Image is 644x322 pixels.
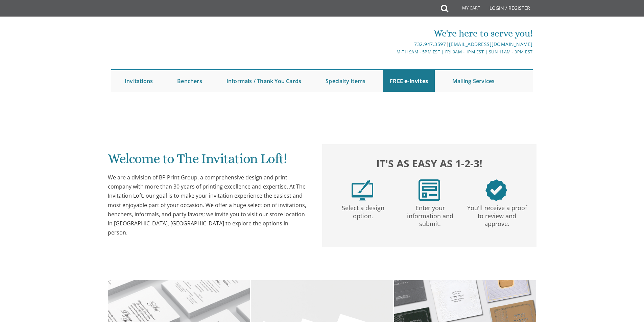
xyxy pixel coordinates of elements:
[446,70,501,92] a: Mailing Services
[449,41,533,47] a: [EMAIL_ADDRESS][DOMAIN_NAME]
[329,156,530,171] h2: It's as easy as 1-2-3!
[220,70,308,92] a: Informals / Thank You Cards
[331,201,395,220] p: Select a design option.
[108,173,309,237] div: We are a division of BP Print Group, a comprehensive design and print company with more than 30 y...
[108,151,309,171] h1: Welcome to The Invitation Loft!
[252,27,533,40] div: We're here to serve you!
[465,201,529,228] p: You'll receive a proof to review and approve.
[398,201,462,228] p: Enter your information and submit.
[414,41,446,47] a: 732.947.3597
[118,70,160,92] a: Invitations
[448,1,485,18] a: My Cart
[485,179,507,201] img: step3.png
[352,179,373,201] img: step1.png
[383,70,435,92] a: FREE e-Invites
[419,179,440,201] img: step2.png
[252,40,533,48] div: |
[252,48,533,55] div: M-Th 9am - 5pm EST | Fri 9am - 1pm EST | Sun 11am - 3pm EST
[170,70,209,92] a: Benchers
[319,70,372,92] a: Specialty Items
